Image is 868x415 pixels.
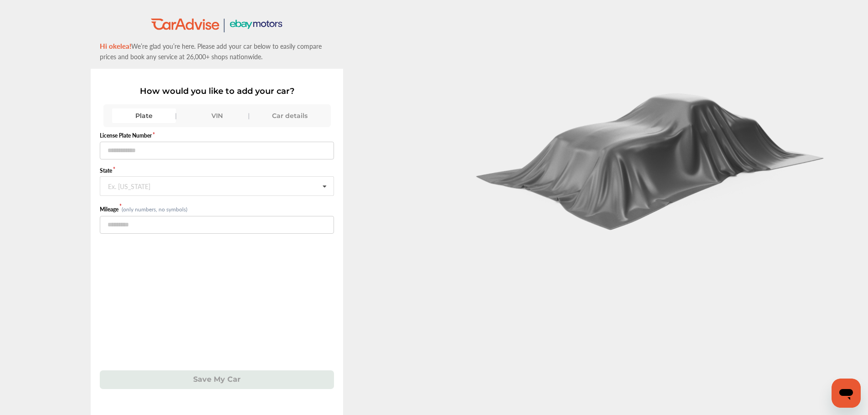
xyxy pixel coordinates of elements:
[469,83,833,231] img: carCoverBlack.2823a3dccd746e18b3f8.png
[108,183,150,188] div: Ex. [US_STATE]
[185,108,249,123] div: VIN
[832,379,861,408] iframe: Button to launch messaging window
[100,132,334,139] label: License Plate Number
[100,86,334,96] p: How would you like to add your car?
[100,205,122,213] label: Mileage
[258,108,322,123] div: Car details
[122,205,187,213] small: (only numbers, no symbols)
[100,167,334,174] label: State
[100,41,322,61] span: We’re glad you’re here. Please add your car below to easily compare prices and book any service a...
[100,41,131,51] span: Hi okelea!
[112,108,176,123] div: Plate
